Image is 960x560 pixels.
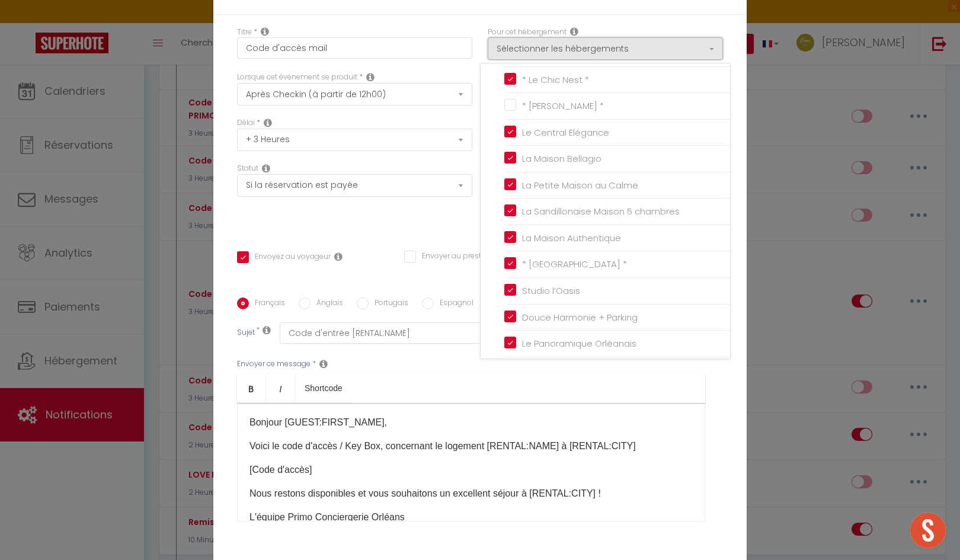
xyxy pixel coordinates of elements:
[263,325,271,335] i: Subject
[237,374,266,402] a: Bold
[266,374,295,402] a: Italic
[334,252,343,261] i: Envoyer au voyageur
[910,513,946,548] div: Ouvrir le chat
[522,73,589,86] span: * Le Chic Nest *
[522,179,638,191] span: La Petite Maison au Calme
[237,163,258,174] label: Statut
[319,359,328,369] i: Message
[262,164,270,173] i: Booking status
[237,327,255,340] label: Sujet
[488,27,567,38] label: Pour cet hébergement
[369,297,408,311] label: Portugais
[237,72,357,83] label: Lorsque cet événement se produit
[264,118,272,127] i: Action Time
[237,117,255,129] label: Délai
[366,72,375,82] i: Event Occur
[488,37,723,60] button: Sélectionner les hébergements
[295,374,352,402] a: Shortcode
[522,311,638,324] span: Douce Harmonie + Parking
[522,232,621,244] span: La Maison Authentique
[237,359,311,370] label: Envoyer ce message
[249,415,693,430] p: Bonjour [GUEST:FIRST_NAME],
[570,27,578,36] i: This Rental
[249,510,693,524] p: L'équipe Primo Conciergerie Orléans
[434,297,473,311] label: Espagnol
[249,487,693,501] p: Nous restons disponibles et vous souhaitons un excellent séjour à [RENTAL:CITY] !
[261,27,269,36] i: Title
[249,297,285,311] label: Français
[237,27,252,38] label: Titre
[311,297,343,311] label: Anglais
[249,463,693,477] p: [Code d'accès]
[249,439,693,453] p: Voici le code d'accès / Key Box, concernant le logement [RENTAL:NAME] à [RENTAL:CITY]
[522,126,609,139] span: Le Central Elégance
